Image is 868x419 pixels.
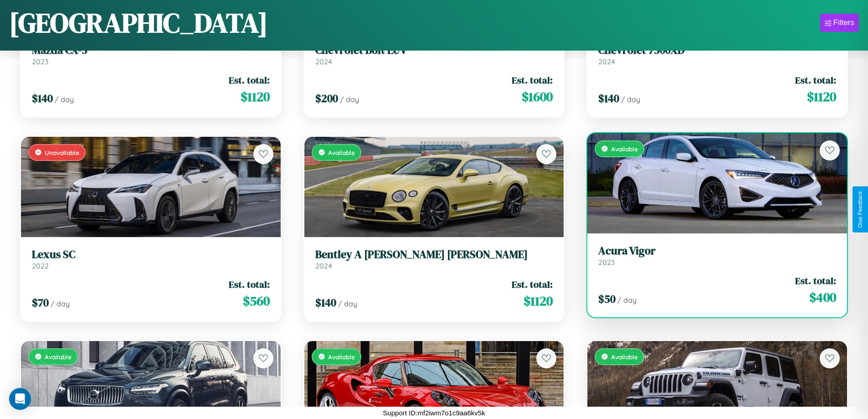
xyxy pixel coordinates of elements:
[229,73,270,87] span: Est. total:
[51,299,70,308] span: / day
[809,288,836,306] span: $ 400
[315,261,332,270] span: 2024
[9,388,31,410] div: Open Intercom Messenger
[32,91,53,106] span: $ 140
[32,44,270,66] a: Mazda CX-52023
[598,44,836,66] a: Chevrolet 7500XD2024
[32,57,48,66] span: 2023
[598,244,836,267] a: Acura Vigor2023
[795,274,836,287] span: Est. total:
[611,145,638,153] span: Available
[522,88,553,106] span: $ 1600
[857,191,863,228] div: Give Feedback
[241,88,270,106] span: $ 1120
[315,248,553,270] a: Bentley A [PERSON_NAME] [PERSON_NAME]2024
[617,295,637,305] span: / day
[598,44,836,57] h3: Chevrolet 7500XD
[32,295,49,310] span: $ 70
[32,248,270,261] h3: Lexus SC
[315,44,553,57] h3: Chevrolet Bolt EUV
[524,292,553,310] span: $ 1120
[621,95,640,104] span: / day
[598,57,615,66] span: 2024
[598,244,836,258] h3: Acura Vigor
[315,91,338,106] span: $ 200
[328,149,355,156] span: Available
[340,95,359,104] span: / day
[820,14,859,32] button: Filters
[315,295,336,310] span: $ 140
[328,353,355,361] span: Available
[55,95,74,104] span: / day
[383,407,485,419] p: Support ID: mf2iwm7o1c9aa6kv5k
[229,278,270,291] span: Est. total:
[9,4,268,41] h1: [GEOGRAPHIC_DATA]
[315,44,553,66] a: Chevrolet Bolt EUV2024
[611,353,638,361] span: Available
[32,261,49,270] span: 2022
[32,248,270,270] a: Lexus SC2022
[45,353,72,361] span: Available
[315,248,553,261] h3: Bentley A [PERSON_NAME] [PERSON_NAME]
[598,258,615,267] span: 2023
[598,291,616,306] span: $ 50
[598,91,619,106] span: $ 140
[315,57,332,66] span: 2024
[807,88,836,106] span: $ 1120
[243,292,270,310] span: $ 560
[833,18,854,27] div: Filters
[338,299,357,308] span: / day
[45,149,79,156] span: Unavailable
[32,44,270,57] h3: Mazda CX-5
[795,73,836,87] span: Est. total:
[512,73,553,87] span: Est. total:
[512,278,553,291] span: Est. total:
